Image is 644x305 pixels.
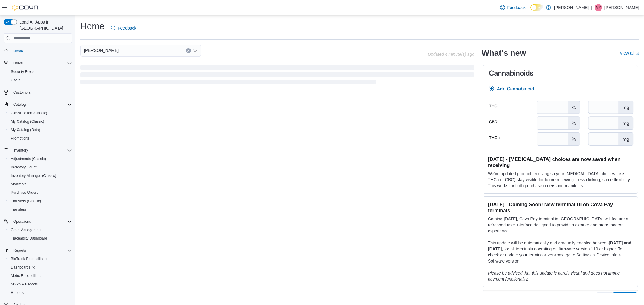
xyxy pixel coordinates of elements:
[6,126,74,134] button: My Catalog (Beta)
[6,68,74,76] button: Security Roles
[11,218,34,225] button: Operations
[6,134,74,143] button: Promotions
[488,240,633,264] p: This update will be automatically and gradually enabled between , for all terminals operating on ...
[6,272,74,280] button: Metrc Reconciliation
[1,59,74,68] button: Users
[11,165,37,170] span: Inventory Count
[11,89,72,96] span: Customers
[8,77,23,84] a: Users
[11,156,46,161] span: Adjustments (Classic)
[6,288,74,297] button: Reports
[8,164,72,171] span: Inventory Count
[17,19,72,31] span: Load All Apps in [GEOGRAPHIC_DATA]
[11,282,38,287] span: MSPMP Reports
[11,190,38,195] span: Purchase Orders
[8,181,72,188] span: Manifests
[488,271,621,281] em: Please be advised that this update is purely visual and does not impact payment functionality.
[596,4,601,11] span: MY
[13,248,26,253] span: Reports
[8,189,41,196] a: Purchase Orders
[11,207,26,212] span: Transfers
[11,247,28,254] button: Reports
[620,51,639,55] a: View allExternal link
[8,206,72,213] span: Transfers
[6,205,74,214] button: Transfers
[8,189,72,196] span: Purchase Orders
[11,69,34,74] span: Security Roles
[507,5,526,11] span: Feedback
[488,171,633,189] p: We've updated product receiving so your [MEDICAL_DATA] choices (like THCa or CBG) stay visible fo...
[13,90,31,95] span: Customers
[6,76,74,84] button: Users
[8,289,26,296] a: Reports
[11,236,47,241] span: Traceabilty Dashboard
[8,77,72,84] span: Users
[8,272,46,279] a: Metrc Reconciliation
[8,264,72,271] span: Dashboards
[6,180,74,188] button: Manifests
[8,197,43,205] a: Transfers (Classic)
[636,52,639,55] svg: External link
[1,146,74,155] button: Inventory
[8,118,72,125] span: My Catalog (Classic)
[6,155,74,163] button: Adjustments (Classic)
[8,235,72,242] span: Traceabilty Dashboard
[8,135,32,142] a: Promotions
[1,246,74,255] button: Reports
[11,89,33,96] a: Customers
[8,126,72,134] span: My Catalog (Beta)
[1,88,74,97] button: Customers
[11,256,49,261] span: BioTrack Reconciliation
[1,100,74,109] button: Catalog
[8,109,50,117] a: Classification (Classic)
[11,147,30,154] button: Inventory
[13,49,23,54] span: Home
[11,199,41,203] span: Transfers (Classic)
[6,197,74,205] button: Transfers (Classic)
[6,263,74,272] a: Dashboards
[8,206,28,213] a: Transfers
[6,163,74,171] button: Inventory Count
[11,273,43,278] span: Metrc Reconciliation
[8,68,37,75] a: Security Roles
[1,217,74,226] button: Operations
[6,188,74,197] button: Purchase Orders
[11,101,28,108] button: Catalog
[80,66,474,86] span: Loading
[118,25,136,31] span: Feedback
[11,147,72,154] span: Inventory
[488,216,633,234] p: Coming [DATE], Cova Pay terminal in [GEOGRAPHIC_DATA] will feature a refreshed user interface des...
[8,135,72,142] span: Promotions
[488,201,633,213] h3: [DATE] - Coming Soon! New terminal UI on Cova Pay terminals
[428,52,474,57] p: Updated 4 minute(s) ago
[13,61,23,66] span: Users
[8,155,72,162] span: Adjustments (Classic)
[11,247,72,254] span: Reports
[6,109,74,117] button: Classification (Classic)
[8,264,37,271] a: Dashboards
[8,118,47,125] a: My Catalog (Classic)
[11,78,20,83] span: Users
[8,226,72,234] span: Cash Management
[6,234,74,243] button: Traceabilty Dashboard
[11,265,35,270] span: Dashboards
[8,172,72,179] span: Inventory Manager (Classic)
[8,68,72,75] span: Security Roles
[554,4,589,11] p: [PERSON_NAME]
[11,136,29,141] span: Promotions
[11,48,25,55] a: Home
[482,48,526,58] h2: What's new
[8,281,40,288] a: MSPMP Reports
[13,102,26,107] span: Catalog
[6,171,74,180] button: Inventory Manager (Classic)
[6,226,74,234] button: Cash Management
[11,182,26,187] span: Manifests
[108,22,139,34] a: Feedback
[11,47,72,55] span: Home
[8,281,72,288] span: MSPMP Reports
[11,119,44,124] span: My Catalog (Classic)
[8,272,72,279] span: Metrc Reconciliation
[6,117,74,126] button: My Catalog (Classic)
[11,101,72,108] span: Catalog
[530,4,543,11] input: Dark Mode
